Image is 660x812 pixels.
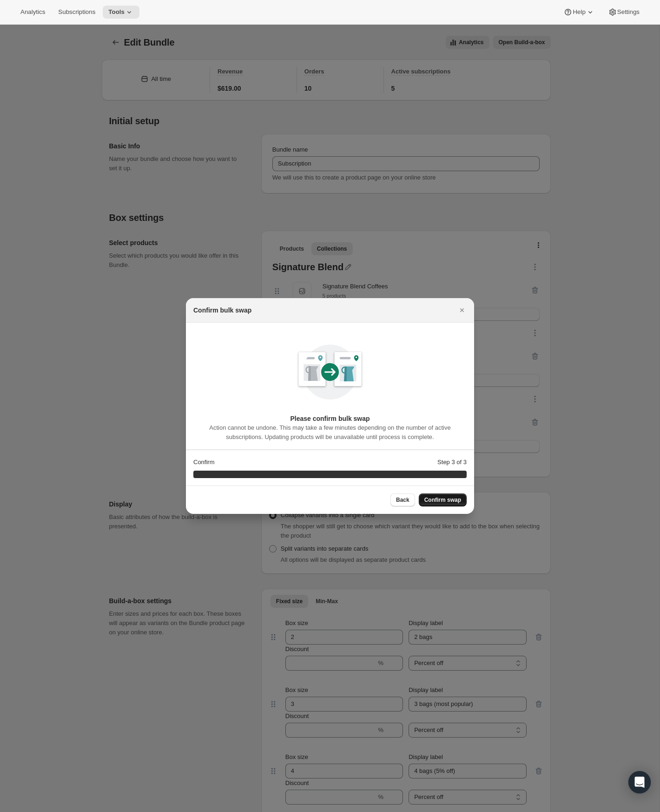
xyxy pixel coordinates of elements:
span: Back [396,496,409,504]
button: Close [455,304,469,317]
span: Tools [108,8,125,16]
button: Confirm swap [419,493,467,506]
button: Back [390,493,415,506]
p: Confirm [193,458,215,467]
button: Analytics [15,6,51,19]
span: Subscriptions [58,8,95,16]
p: Step 3 of 3 [437,458,467,467]
button: Tools [103,6,139,19]
span: Help [573,8,585,16]
span: Settings [617,8,640,16]
div: Open Intercom Messenger [628,771,651,793]
h3: Please confirm bulk swap [193,414,467,423]
span: Action cannot be undone. This may take a few minutes depending on the number of active subscripti... [209,424,450,440]
span: Analytics [20,8,45,16]
button: Subscriptions [53,6,101,19]
h2: Confirm bulk swap [193,306,251,315]
button: Help [558,6,600,19]
button: Settings [602,6,645,19]
span: Confirm swap [424,496,461,504]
